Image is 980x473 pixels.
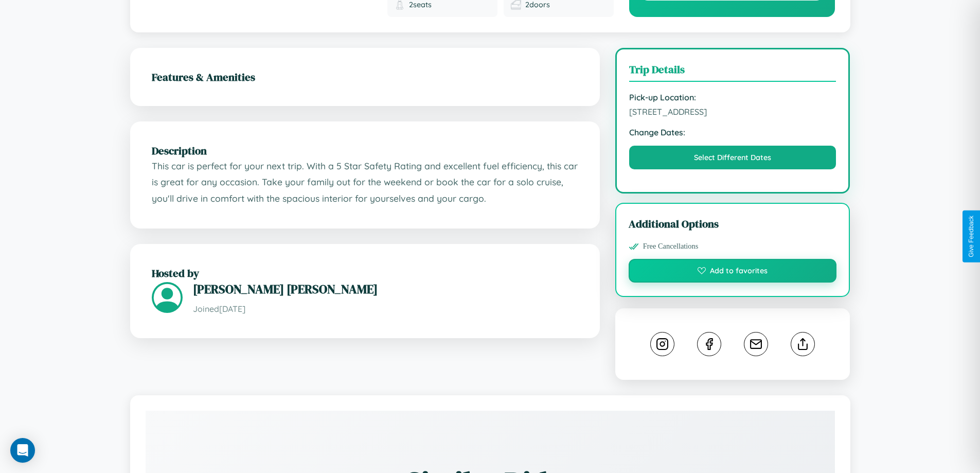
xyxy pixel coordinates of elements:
div: Give Feedback [968,216,975,257]
span: [STREET_ADDRESS] [629,107,836,117]
button: Select Different Dates [629,146,836,169]
span: Free Cancellations [643,242,699,251]
h2: Hosted by [152,266,578,281]
h3: Trip Details [629,62,836,82]
p: This car is perfect for your next trip. With a 5 Star Safety Rating and excellent fuel efficiency... [152,158,578,207]
div: Open Intercom Messenger [10,438,35,463]
strong: Pick-up Location: [629,92,836,102]
p: Joined [DATE] [193,302,578,317]
strong: Change Dates: [629,127,836,137]
h2: Features & Amenities [152,69,578,84]
button: Add to favorites [629,259,837,283]
h3: Additional Options [629,216,837,231]
h2: Description [152,143,578,158]
h3: [PERSON_NAME] [PERSON_NAME] [193,281,578,297]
